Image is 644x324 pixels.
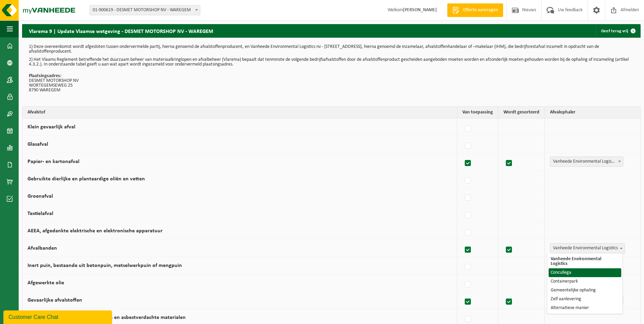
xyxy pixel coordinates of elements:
li: Gemeentelijke ophaling [549,286,621,295]
li: Alternatieve manier [549,304,621,312]
li: Concullega [549,268,621,277]
label: Groenafval [27,194,53,199]
a: Offerte aanvragen [447,3,503,17]
p: DESMET MOTORSHOP NV WORTEGEMSEWEG 25 8790 WAREGEM [29,74,634,93]
th: Wordt gesorteerd [498,107,545,119]
th: Afvalstof [22,107,457,119]
label: Afvalbanden [27,246,57,251]
strong: Plaatsingsadres: [29,73,61,78]
label: Klein gevaarlijk afval [27,124,75,130]
li: Zelf aanlevering [549,295,621,304]
span: Vanheede Environmental Logistics [550,243,625,253]
label: Gebruikte dierlijke en plantaardige oliën en vetten [27,176,145,182]
th: Afvalophaler [545,107,640,119]
th: Van toepassing [457,107,498,119]
label: Glasafval [27,142,48,147]
strong: [PERSON_NAME] [403,7,437,13]
label: Inert puin, bestaande uit betonpuin, metselwerkpuin of mengpuin [27,263,182,268]
label: Textielafval [27,211,53,216]
p: 1) Deze overeenkomst wordt afgesloten tussen ondervermelde partij, hierna genoemd de afvalstoffen... [29,44,634,54]
span: 01-900619 - DESMET MOTORSHOP NV - WAREGEM [90,5,200,15]
iframe: chat widget [3,309,113,324]
li: Vanheede Environmental Logistics [549,255,621,268]
a: Geef terug vrij [596,24,640,38]
span: Vanheede Environmental Logistics [550,157,623,167]
p: 2) Het Vlaams Reglement betreffende het duurzaam beheer van materiaalkringlopen en afvalbeheer (V... [29,57,634,67]
label: AEEA, afgedankte elektrische en elektronische apparatuur [27,228,163,234]
label: Gevaarlijke afvalstoffen [27,298,82,303]
h2: Vlarema 9 | Update Vlaamse wetgeving - DESMET MOTORSHOP NV - WAREGEM [22,24,220,37]
span: 01-900619 - DESMET MOTORSHOP NV - WAREGEM [90,5,200,15]
span: Vanheede Environmental Logistics [550,244,625,253]
label: Papier- en kartonafval [27,159,79,164]
span: Vanheede Environmental Logistics [550,157,623,166]
label: Afgewerkte olie [27,280,64,286]
span: Offerte aanvragen [461,7,500,14]
li: Containerpark [549,277,621,286]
